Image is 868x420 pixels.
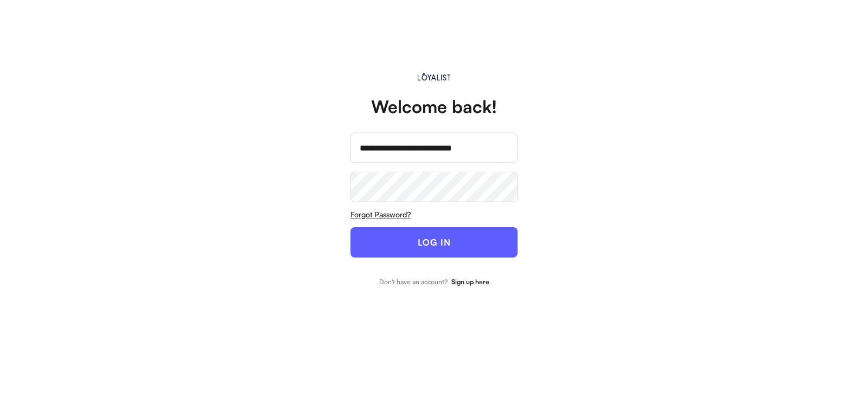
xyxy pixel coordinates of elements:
[350,227,518,258] button: LOG IN
[451,278,489,286] strong: Sign up here
[350,210,411,219] u: Forgot Password?
[416,73,453,80] img: Main.svg
[371,98,497,115] div: Welcome back!
[379,279,448,285] div: Don't have an account?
